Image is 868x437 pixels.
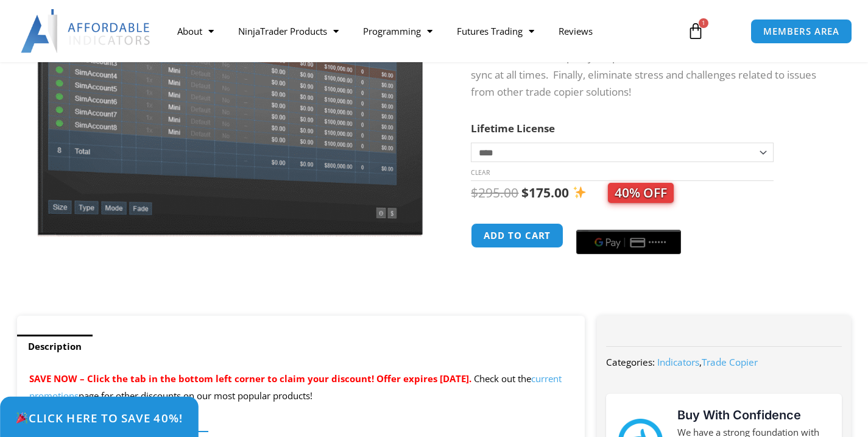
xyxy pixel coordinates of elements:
[29,372,471,385] span: SAVE NOW – Click the tab in the bottom left corner to claim your discount! Offer expires [DATE].
[763,27,839,36] span: MEMBERS AREA
[699,18,708,28] span: 1
[750,19,852,44] a: MEMBERS AREA
[351,17,445,45] a: Programming
[521,184,529,201] span: $
[445,17,546,45] a: Futures Trading
[576,230,681,254] button: Buy with GPay
[471,184,478,201] span: $
[15,412,183,424] span: Click Here to save 40%!
[702,356,758,368] a: Trade Copier
[573,186,586,199] img: ✨
[608,183,674,203] span: 40% OFF
[16,412,28,424] img: 🎉
[471,168,490,177] a: Clear options
[226,17,351,45] a: NinjaTrader Products
[17,335,93,358] a: Description
[471,184,518,201] bdi: 295.00
[546,17,605,45] a: Reviews
[657,356,758,368] span: ,
[471,223,563,248] button: Add to cart
[471,121,555,135] label: Lifetime License
[21,9,152,53] img: LogoAI | Affordable Indicators – NinjaTrader
[29,371,573,405] p: Check out the page for other discounts on our most popular products!
[669,13,722,49] a: 1
[165,17,226,45] a: About
[606,356,655,368] span: Categories:
[657,356,699,368] a: Indicators
[165,17,677,45] nav: Menu
[521,184,569,201] bdi: 175.00
[471,31,827,102] p: Duplicate Account Actions is the premiere NinjaTrader trade copier solution, built to keep all yo...
[574,221,683,222] iframe: Secure payment input frame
